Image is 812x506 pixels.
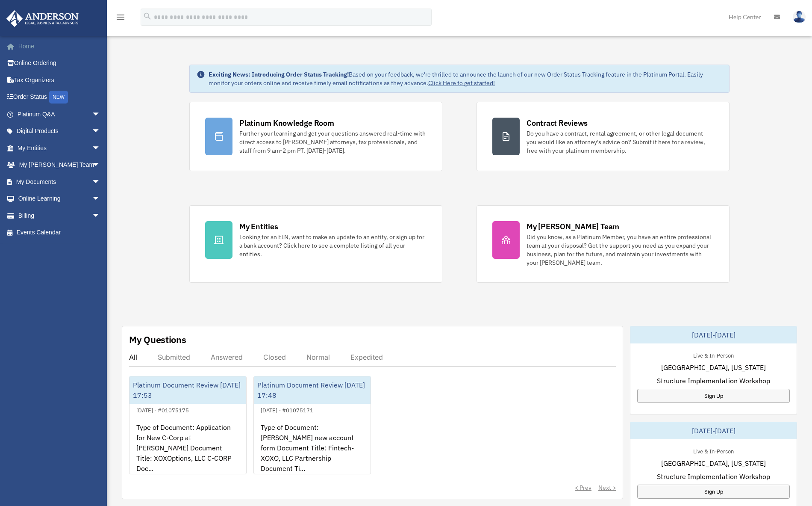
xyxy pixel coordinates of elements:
[254,415,371,482] div: Type of Document: [PERSON_NAME] new account form Document Title: Fintech-XOXO, LLC Partnership Do...
[350,353,383,361] div: Expedited
[657,471,770,482] span: Structure Implementation Workshop
[6,123,113,140] a: Digital Productsarrow_drop_down
[211,353,243,361] div: Answered
[92,139,109,157] span: arrow_drop_down
[630,422,797,439] div: [DATE]-[DATE]
[477,102,730,171] a: Contract Reviews Do you have a contract, rental agreement, or other legal document you would like...
[254,376,371,404] div: Platinum Document Review [DATE] 17:48
[129,353,137,361] div: All
[189,205,442,283] a: My Entities Looking for an EIN, want to make an update to an entity, or sign up for a bank accoun...
[115,15,126,22] a: menu
[92,173,109,191] span: arrow_drop_down
[158,353,190,361] div: Submitted
[6,106,113,123] a: Platinum Q&Aarrow_drop_down
[6,173,113,190] a: My Documentsarrow_drop_down
[527,233,714,267] div: Did you know, as a Platinum Member, you have an entire professional team at your disposal? Get th...
[189,102,442,171] a: Platinum Knowledge Room Further your learning and get your questions answered real-time with dire...
[686,446,741,455] div: Live & In-Person
[129,376,246,404] div: Platinum Document Review [DATE] 17:53
[239,233,427,258] div: Looking for an EIN, want to make an update to an entity, or sign up for a bank account? Click her...
[129,405,196,414] div: [DATE] - #01075175
[6,38,113,55] a: Home
[6,55,113,72] a: Online Ordering
[527,118,588,128] div: Contract Reviews
[129,415,246,482] div: Type of Document: Application for New C-Corp at [PERSON_NAME] Document Title: XOXOptions, LLC C-C...
[115,12,126,22] i: menu
[129,333,186,346] div: My Questions
[686,350,741,359] div: Live & In-Person
[129,376,247,474] a: Platinum Document Review [DATE] 17:53[DATE] - #01075175Type of Document: Application for New C-Co...
[239,221,278,232] div: My Entities
[6,139,113,157] a: My Entitiesarrow_drop_down
[209,71,349,78] strong: Exciting News: Introducing Order Status Tracking!
[477,205,730,283] a: My [PERSON_NAME] Team Did you know, as a Platinum Member, you have an entire professional team at...
[92,106,109,123] span: arrow_drop_down
[661,362,766,373] span: [GEOGRAPHIC_DATA], [US_STATE]
[239,129,427,155] div: Further your learning and get your questions answered real-time with direct access to [PERSON_NAM...
[253,376,371,474] a: Platinum Document Review [DATE] 17:48[DATE] - #01075171Type of Document: [PERSON_NAME] new accoun...
[428,79,495,87] a: Click Here to get started!
[92,207,109,225] span: arrow_drop_down
[209,70,722,87] div: Based on your feedback, we're thrilled to announce the launch of our new Order Status Tracking fe...
[637,389,790,403] a: Sign Up
[6,190,113,207] a: Online Learningarrow_drop_down
[92,123,109,140] span: arrow_drop_down
[49,91,68,104] div: NEW
[6,89,113,106] a: Order StatusNEW
[6,207,113,224] a: Billingarrow_drop_down
[793,11,806,23] img: User Pic
[527,221,619,232] div: My [PERSON_NAME] Team
[6,71,113,89] a: Tax Organizers
[661,458,766,468] span: [GEOGRAPHIC_DATA], [US_STATE]
[637,485,790,499] a: Sign Up
[143,12,152,21] i: search
[6,157,113,174] a: My [PERSON_NAME] Teamarrow_drop_down
[92,190,109,208] span: arrow_drop_down
[4,10,81,27] img: Anderson Advisors Platinum Portal
[630,326,797,343] div: [DATE]-[DATE]
[239,118,334,128] div: Platinum Knowledge Room
[254,405,320,414] div: [DATE] - #01075171
[263,353,286,361] div: Closed
[6,224,113,241] a: Events Calendar
[657,376,770,386] span: Structure Implementation Workshop
[92,157,109,174] span: arrow_drop_down
[527,129,714,155] div: Do you have a contract, rental agreement, or other legal document you would like an attorney's ad...
[306,353,330,361] div: Normal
